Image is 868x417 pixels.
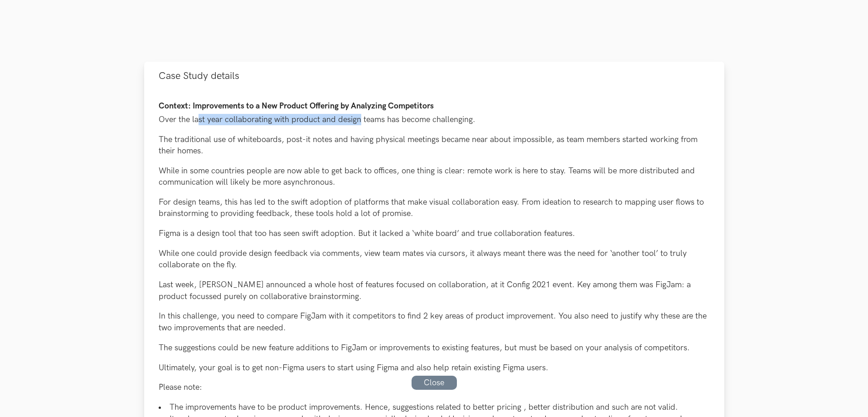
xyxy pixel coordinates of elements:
[159,165,710,188] p: While in some countries people are now able to get back to offices, one thing is clear: remote wo...
[159,382,710,393] p: Please note:
[159,362,710,373] p: Ultimately, your goal is to get non-Figma users to start using Figma and also help retain existin...
[159,310,710,333] p: In this challenge, you need to compare FigJam with it competitors to find 2 key areas of product ...
[159,248,710,270] p: While one could provide design feedback via comments, view team mates via cursors, it always mean...
[159,196,710,219] p: For design teams, this has led to the swift adoption of platforms that make visual collaboration ...
[159,102,710,111] h4: Context: Improvements to a New Product Offering by Analyzing Competitors
[159,228,710,239] p: Figma is a design tool that too has seen swift adoption. But it lacked a ‘white board’ and true c...
[412,376,457,390] a: Close
[159,70,239,82] span: Case Study details
[159,279,710,302] p: Last week, [PERSON_NAME] announced a whole host of features focused on collaboration, at it Confi...
[159,134,710,157] p: The traditional use of whiteboards, post-it notes and having physical meetings became near about ...
[144,62,724,90] button: Case Study details
[159,402,710,413] li: The improvements have to be product improvements. Hence, suggestions related to better pricing , ...
[159,114,710,125] p: Over the last year collaborating with product and design teams has become challenging.
[159,342,710,353] p: The suggestions could be new feature additions to FigJam or improvements to existing features, bu...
